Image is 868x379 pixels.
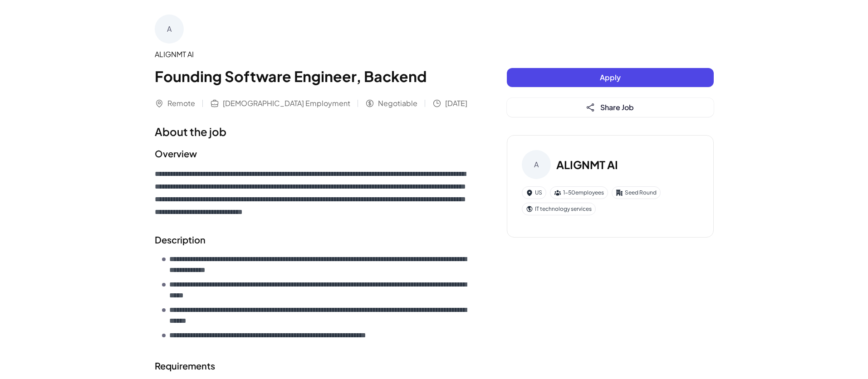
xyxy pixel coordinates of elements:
[155,233,471,247] h2: Description
[522,203,596,215] div: IT technology services
[600,73,621,82] span: Apply
[155,123,471,140] h1: About the job
[507,68,714,87] button: Apply
[167,98,195,109] span: Remote
[155,49,471,60] div: ALIGNMT AI
[445,98,467,109] span: [DATE]
[522,150,551,179] div: A
[155,147,471,160] h2: Overview
[223,98,350,109] span: [DEMOGRAPHIC_DATA] Employment
[550,186,608,199] div: 1-50 employees
[612,186,661,199] div: Seed Round
[522,186,546,199] div: US
[155,15,184,44] div: A
[378,98,417,109] span: Negotiable
[556,156,618,173] h3: ALIGNMT AI
[600,102,634,112] span: Share Job
[507,98,714,117] button: Share Job
[155,65,471,87] h1: Founding Software Engineer, Backend
[155,359,471,373] h2: Requirements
